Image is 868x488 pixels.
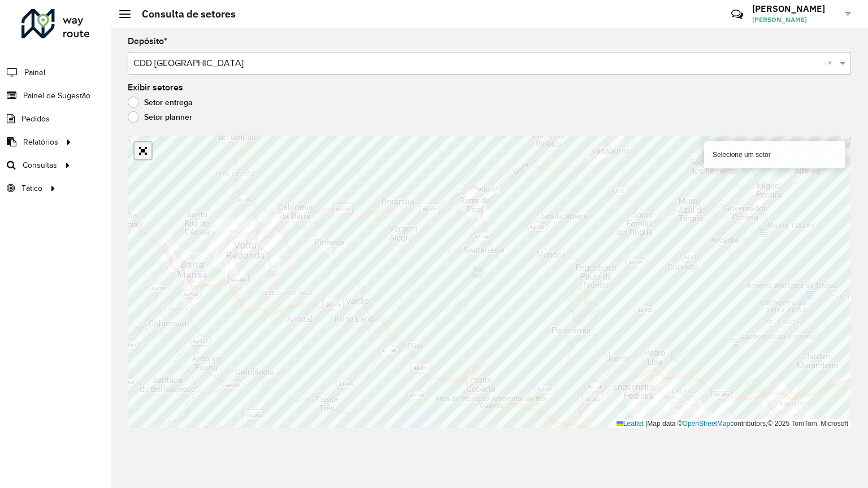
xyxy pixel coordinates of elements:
a: Contato Rápido [725,2,749,27]
label: Setor entrega [128,97,193,108]
h3: [PERSON_NAME] [752,3,837,14]
a: Abrir mapa em tela cheia [134,142,151,159]
div: Map data © contributors,© 2025 TomTom, Microsoft [614,419,851,429]
label: Setor planner [128,111,192,123]
span: Clear all [827,56,837,70]
span: Painel [24,67,45,79]
span: Relatórios [23,136,58,148]
span: Pedidos [21,113,50,125]
div: Selecione um setor [704,141,845,168]
a: OpenStreetMap [683,420,731,428]
h2: Consulta de setores [131,8,236,20]
span: Consultas [23,159,57,171]
span: | [645,420,647,428]
label: Depósito [128,34,167,48]
span: Painel de Sugestão [23,90,90,102]
span: [PERSON_NAME] [752,15,837,25]
label: Exibir setores [128,81,183,94]
span: Tático [21,182,42,194]
a: Leaflet [617,420,644,428]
